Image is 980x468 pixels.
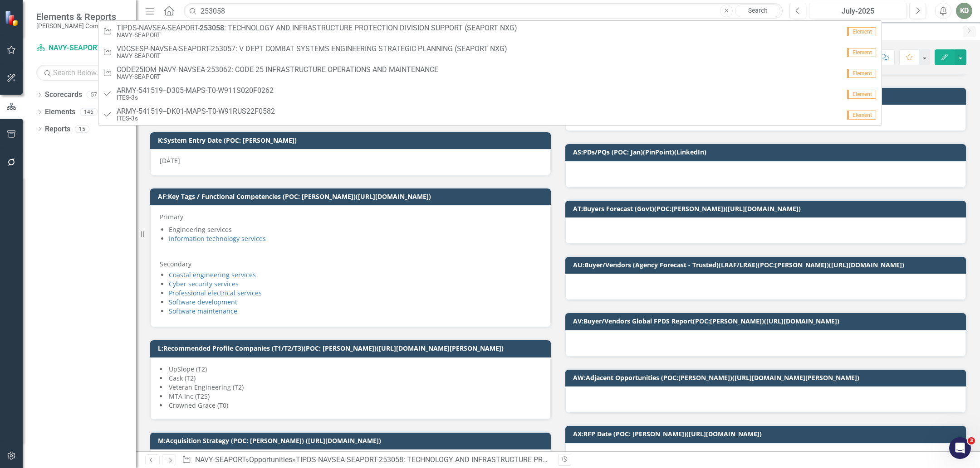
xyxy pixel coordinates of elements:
a: NAVY-SEAPORT [195,455,245,464]
small: ITES-3s [117,94,274,101]
span: CODE25IOM-NAVY-NAVSEA-253062: CODE 25 INFRASTRUCTURE OPERATIONS AND MAINTENANCE [117,66,438,74]
a: Software maintenance [169,307,237,315]
li: Engineering services [169,225,541,234]
a: Opportunities [249,455,292,464]
a: Professional electrical services [169,289,262,297]
a: TIPDS-NAVSEA-SEAPORT-253058: TECHNOLOGY AND INFRASTRUCTURE PROTECTION DIVISION SUPPORT (SEAPORT N... [98,21,882,42]
span: VDCSESP-NAVSEA-SEAPORT-253057: V DEPT COMBAT SYSTEMS ENGINEERING STRATEGIC PLANNING (SEAPORT NXG) [117,45,507,53]
a: ARMY-541519--D305-MAPS-T0-W911S020F0262ITES-3sElement [98,83,882,104]
p: Secondary [160,258,541,269]
small: ITES-3s [117,115,275,122]
button: KD [956,3,972,19]
a: Elements [45,107,75,117]
div: 15 [75,125,89,133]
h3: M:Acquisition Strategy (POC: [PERSON_NAME]) ([URL][DOMAIN_NAME]) [158,437,546,444]
button: July-2025 [809,3,907,19]
small: NAVY-SEAPORT [117,73,438,80]
h3: K:System Entry Date (POC: [PERSON_NAME]) [158,137,546,144]
a: Cyber security services [169,280,239,288]
div: Domain Overview [34,53,81,59]
div: » » [182,455,551,465]
span: TIPDS-NAVSEA-SEAPORT- : TECHNOLOGY AND INFRASTRUCTURE PROTECTION DIVISION SUPPORT (SEAPORT NXG) [117,24,517,32]
span: [DATE] [160,156,180,165]
h3: AF:Key Tags / Functional Competencies (POC: [PERSON_NAME])([URL][DOMAIN_NAME]) [158,193,546,200]
span: UpSlope (T2) [169,365,207,373]
span: Element [847,27,876,36]
a: Scorecards [45,90,82,100]
span: ARMY-541519--DK01-MAPS-T0-W91RUS22F0582 [117,107,275,116]
a: NAVY-SEAPORT [36,43,127,53]
span: Crowned Grace (T0) [169,401,228,410]
span: MTA Inc (T2S) [169,392,210,400]
small: NAVY-SEAPORT [117,32,517,39]
a: CODE25IOM-NAVY-NAVSEA-253062: CODE 25 INFRASTRUCTURE OPERATIONS AND MAINTENANCENAVY-SEAPORTElement [98,63,882,83]
h3: AT:Buyers Forecast (Govt)(POC:[PERSON_NAME])([URL][DOMAIN_NAME]) [573,205,961,212]
img: tab_domain_overview_orange.svg [24,53,32,60]
span: Element [847,48,876,57]
div: 57 [87,91,101,99]
h3: AX:RFP Date (POC: [PERSON_NAME])([URL][DOMAIN_NAME]) [573,430,961,437]
img: tab_keywords_by_traffic_grey.svg [90,53,98,60]
span: 3 [968,437,975,444]
span: Element [847,69,876,78]
div: Domain: [DOMAIN_NAME] [24,24,100,31]
h3: AS:PDs/PQs (POC: Jan)(PinPoint)(LinkedIn) [573,149,961,155]
h3: L:Recommended Profile Companies (T1/T2/T3)(POC: [PERSON_NAME])([URL][DOMAIN_NAME][PERSON_NAME]) [158,345,546,352]
img: ClearPoint Strategy [5,10,20,26]
a: Software development [169,298,237,306]
strong: 253058 [200,24,224,32]
input: Search Below... [36,65,127,81]
p: Primary [160,212,541,223]
img: logo_orange.svg [15,14,22,22]
iframe: Intercom live chat [949,437,971,459]
a: ARMY-541519--DK01-MAPS-T0-W91RUS22F0582ITES-3sElement [98,104,882,125]
a: Search [735,5,780,17]
span: Elements & Reports [36,11,117,22]
span: Cask (T2) [169,374,196,382]
div: 146 [80,108,98,116]
span: [DATE] [575,450,595,459]
div: Keywords by Traffic [100,53,153,59]
a: Information technology services [169,234,266,243]
input: Search ClearPoint... [184,3,783,19]
div: v 4.0.25 [25,14,44,22]
span: ARMY-541519--D305-MAPS-T0-W911S020F0262 [117,87,274,95]
span: Element [847,90,876,99]
div: TIPDS-NAVSEA-SEAPORT-253058: TECHNOLOGY AND INFRASTRUCTURE PROTECTION DIVISION SUPPORT (SEAPORT NXG) [296,455,696,464]
h3: AV:Buyer/Vendors Global FPDS Report(POC:[PERSON_NAME])([URL][DOMAIN_NAME]) [573,318,961,324]
a: VDCSESP-NAVSEA-SEAPORT-253057: V DEPT COMBAT SYSTEMS ENGINEERING STRATEGIC PLANNING (SEAPORT NXG)... [98,42,882,63]
img: website_grey.svg [15,24,22,31]
h3: AU:Buyer/Vendors (Agency Forecast - Trusted)(LRAF/LRAE)(POC:[PERSON_NAME])([URL][DOMAIN_NAME]) [573,261,961,268]
span: Element [847,111,876,120]
a: Reports [45,124,70,135]
div: July-2025 [812,6,904,17]
span: Veteran Engineering (T2) [169,383,244,391]
small: [PERSON_NAME] Companies [36,22,117,29]
a: Coastal engineering services [169,270,256,279]
small: NAVY-SEAPORT [117,53,507,59]
h3: AW:Adjacent Opportunities (POC:[PERSON_NAME])([URL][DOMAIN_NAME][PERSON_NAME]) [573,374,961,381]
